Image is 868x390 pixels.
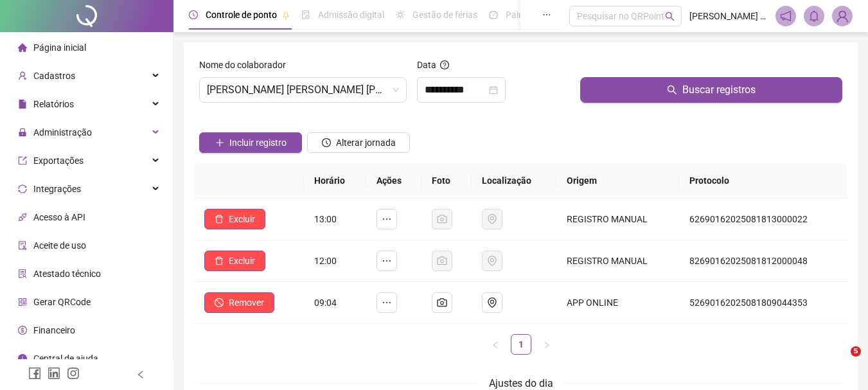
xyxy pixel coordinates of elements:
[679,240,847,282] td: 82690162025081812000048
[314,214,337,224] span: 13:00
[207,78,399,102] span: ANTONIO CARLOS OLIVEIRA CAMILO
[336,136,396,150] span: Alterar jornada
[136,370,145,379] span: left
[33,325,75,335] span: Financeiro
[18,354,27,363] span: info-circle
[556,163,680,199] th: Origem
[314,297,337,308] span: 09:04
[307,132,410,153] button: Alterar jornada
[679,199,847,240] td: 62690162025081813000022
[33,297,91,307] span: Gerar QRCode
[67,367,80,380] span: instagram
[18,156,27,165] span: export
[556,199,680,240] td: REGISTRO MANUAL
[580,77,842,103] button: Buscar registros
[33,155,84,166] span: Exportações
[536,334,557,355] button: right
[215,138,224,147] span: plus
[33,212,85,222] span: Acesso à API
[511,335,531,354] a: 1
[33,184,81,194] span: Integrações
[215,298,224,307] span: stop
[417,60,436,70] span: Data
[229,212,255,226] span: Excluir
[189,10,198,19] span: clock-circle
[318,10,384,20] span: Admissão digital
[18,184,27,193] span: sync
[204,251,265,271] button: Excluir
[301,10,310,19] span: file-done
[215,215,224,224] span: delete
[33,99,74,109] span: Relatórios
[18,269,27,278] span: solution
[824,346,855,377] iframe: Intercom live chat
[556,282,680,324] td: APP ONLINE
[440,60,449,69] span: question-circle
[689,9,768,23] span: [PERSON_NAME] - PANTAOIL LTDA
[33,127,92,137] span: Administração
[33,71,75,81] span: Cadastros
[33,353,98,364] span: Central de ajuda
[366,163,421,199] th: Ações
[489,10,498,19] span: dashboard
[304,163,366,199] th: Horário
[314,256,337,266] span: 12:00
[833,6,852,26] img: 82042
[808,10,820,22] span: bell
[396,10,405,19] span: sun
[536,334,557,355] li: Próxima página
[322,138,331,147] span: clock-circle
[307,139,410,149] a: Alterar jornada
[542,10,551,19] span: ellipsis
[199,132,302,153] button: Incluir registro
[382,256,392,266] span: ellipsis
[492,341,499,349] span: left
[18,43,27,52] span: home
[33,240,86,251] span: Aceite de uso
[511,334,531,355] li: 1
[48,367,60,380] span: linkedin
[682,82,756,98] span: Buscar registros
[18,71,27,80] span: user-add
[412,10,477,20] span: Gestão de férias
[437,297,447,308] span: camera
[851,346,861,357] span: 5
[18,213,27,222] span: api
[18,128,27,137] span: lock
[382,297,392,308] span: ellipsis
[229,136,287,150] span: Incluir registro
[487,297,497,308] span: environment
[282,12,290,19] span: pushpin
[506,10,556,20] span: Painel do DP
[28,367,41,380] span: facebook
[667,85,677,95] span: search
[33,42,86,53] span: Página inicial
[382,214,392,224] span: ellipsis
[543,341,551,349] span: right
[215,256,224,265] span: delete
[489,377,553,389] span: Ajustes do dia
[204,209,265,229] button: Excluir
[556,240,680,282] td: REGISTRO MANUAL
[679,163,847,199] th: Protocolo
[472,163,556,199] th: Localização
[18,297,27,306] span: qrcode
[206,10,277,20] span: Controle de ponto
[780,10,792,22] span: notification
[665,12,675,21] span: search
[33,269,101,279] span: Atestado técnico
[18,100,27,109] span: file
[229,296,264,310] span: Remover
[18,241,27,250] span: audit
[485,334,506,355] button: left
[679,282,847,324] td: 52690162025081809044353
[204,292,274,313] button: Remover
[421,163,472,199] th: Foto
[199,58,294,72] label: Nome do colaborador
[18,326,27,335] span: dollar
[229,254,255,268] span: Excluir
[485,334,506,355] li: Página anterior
